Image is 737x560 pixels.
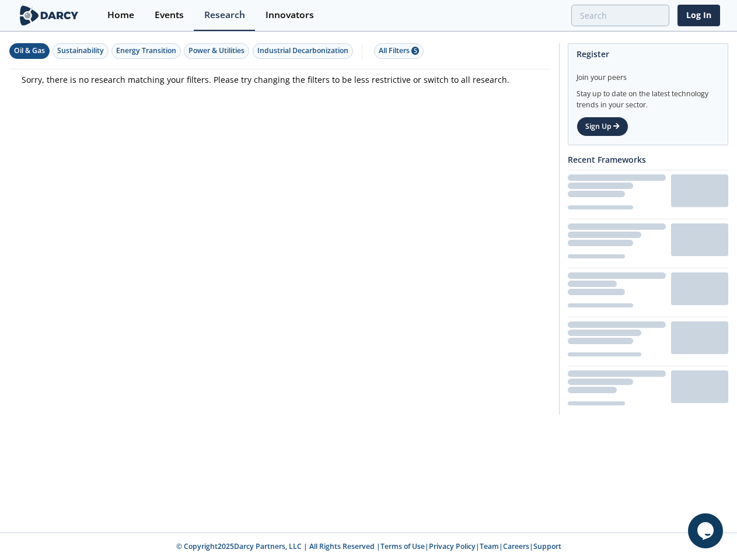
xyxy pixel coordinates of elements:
span: 5 [411,47,419,55]
a: Log In [677,5,720,26]
button: Power & Utilities [184,43,249,59]
div: All Filters [379,45,419,56]
div: Oil & Gas [14,45,45,56]
button: Energy Transition [111,43,181,59]
div: Innovators [266,10,314,20]
a: Careers [503,541,529,551]
img: logo-wide.svg [18,5,81,26]
iframe: chat widget [688,513,725,548]
div: Home [107,10,134,20]
div: Research [204,10,245,20]
div: Register [577,44,719,64]
div: Stay up to date on the latest technology trends in your sector. [577,83,719,110]
div: Energy Transition [116,45,176,56]
a: Sign Up [577,117,628,136]
a: Team [480,541,499,551]
button: All Filters 5 [374,43,424,59]
div: Sustainability [57,45,104,56]
div: Industrial Decarbonization [257,45,348,56]
a: Terms of Use [380,541,425,551]
div: Join your peers [577,64,719,83]
button: Industrial Decarbonization [253,43,353,59]
div: Events [155,10,184,20]
p: © Copyright 2025 Darcy Partners, LLC | All Rights Reserved | | | | | [86,541,651,552]
input: Advanced Search [571,5,669,26]
div: Recent Frameworks [568,149,728,170]
a: Privacy Policy [429,541,476,551]
button: Sustainability [53,43,109,59]
p: Sorry, there is no research matching your filters. Please try changing the filters to be less res... [22,73,539,86]
a: Support [533,541,561,551]
div: Power & Utilities [188,45,244,56]
button: Oil & Gas [9,43,50,59]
